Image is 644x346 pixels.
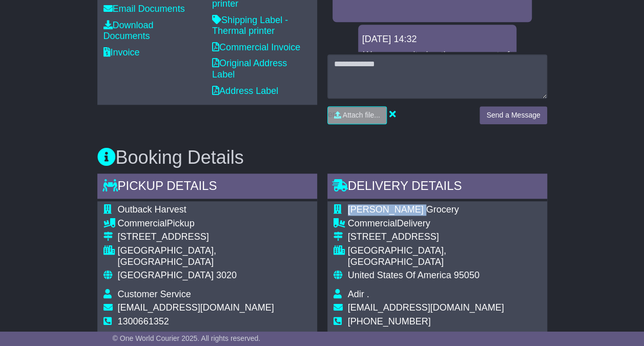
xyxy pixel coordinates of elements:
div: [DATE] 14:32 [362,34,512,45]
p: We are monitoring the movement of the shipment. [363,50,511,72]
div: [STREET_ADDRESS] [118,232,311,243]
span: Outback Harvest [118,204,186,215]
span: © One World Courier 2025. All rights reserved. [113,334,261,342]
span: 1300661352 [118,316,169,326]
h3: Booking Details [97,147,547,168]
div: Pickup Details [97,174,317,201]
a: Commercial Invoice [212,42,300,52]
span: [EMAIL_ADDRESS][DOMAIN_NAME] [348,302,504,313]
span: [PHONE_NUMBER] [348,316,431,326]
a: Shipping Label - Thermal printer [212,15,288,36]
span: 95050 [454,270,480,280]
button: Send a Message [480,106,547,124]
span: 3020 [216,270,237,280]
a: Email Documents [103,4,185,14]
span: Customer Service [118,289,191,299]
span: Commercial [118,218,167,228]
a: Original Address Label [212,58,287,80]
span: Adir . [348,289,369,299]
div: Pickup [118,218,311,229]
div: Delivery Details [327,174,547,201]
div: Delivery [348,218,541,229]
span: Commercial [348,218,397,228]
div: [GEOGRAPHIC_DATA], [GEOGRAPHIC_DATA] [348,245,541,267]
span: [PERSON_NAME] Grocery [348,204,459,215]
span: [GEOGRAPHIC_DATA] [118,270,214,280]
span: [EMAIL_ADDRESS][DOMAIN_NAME] [118,302,274,313]
div: [STREET_ADDRESS] [348,232,541,243]
span: United States Of America [348,270,451,280]
div: [GEOGRAPHIC_DATA], [GEOGRAPHIC_DATA] [118,245,311,267]
a: Invoice [103,47,140,57]
a: Download Documents [103,20,154,42]
a: Address Label [212,86,278,96]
